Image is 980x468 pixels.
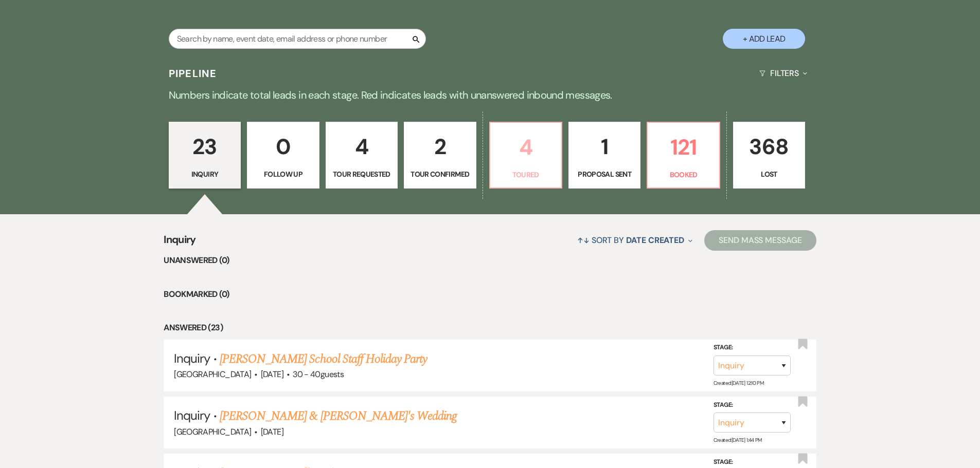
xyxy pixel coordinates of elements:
[575,169,634,180] p: Proposal Sent
[261,369,283,380] span: [DATE]
[577,235,590,246] span: ↑↓
[164,288,816,301] li: Bookmarked (0)
[293,369,344,380] span: 30 - 40 guests
[647,122,720,189] a: 121Booked
[254,129,312,164] p: 0
[568,122,640,189] a: 1Proposal Sent
[332,169,391,180] p: Tour Requested
[489,122,562,189] a: 4Toured
[733,122,805,189] a: 368Lost
[714,342,791,353] label: Stage:
[704,230,816,251] button: Send Mass Message
[164,232,196,254] span: Inquiry
[326,122,398,189] a: 4Tour Requested
[404,122,476,189] a: 2Tour Confirmed
[332,129,391,164] p: 4
[411,169,469,180] p: Tour Confirmed
[496,130,555,164] p: 4
[120,87,861,103] p: Numbers indicate total leads in each stage. Red indicates leads with unanswered inbound messages.
[175,129,234,164] p: 23
[220,350,427,368] a: [PERSON_NAME] School Staff Holiday Party
[714,437,762,443] span: Created: [DATE] 1:44 PM
[714,400,791,411] label: Stage:
[714,457,791,468] label: Stage:
[411,129,469,164] p: 2
[174,369,251,380] span: [GEOGRAPHIC_DATA]
[174,426,251,437] span: [GEOGRAPHIC_DATA]
[714,380,763,386] span: Created: [DATE] 12:10 PM
[755,60,811,87] button: Filters
[575,129,634,164] p: 1
[654,169,712,180] p: Booked
[164,321,816,334] li: Answered (23)
[723,29,805,49] button: + Add Lead
[247,122,319,189] a: 0Follow Up
[254,169,312,180] p: Follow Up
[220,407,457,425] a: [PERSON_NAME] & [PERSON_NAME]'s Wedding
[573,227,697,254] button: Sort By Date Created
[626,235,684,246] span: Date Created
[169,122,241,189] a: 23Inquiry
[740,129,798,164] p: 368
[261,426,283,437] span: [DATE]
[169,66,217,81] h3: Pipeline
[174,407,210,423] span: Inquiry
[654,130,712,164] p: 121
[164,254,816,267] li: Unanswered (0)
[496,169,555,180] p: Toured
[740,169,798,180] p: Lost
[175,169,234,180] p: Inquiry
[169,29,426,49] input: Search by name, event date, email address or phone number
[174,350,210,366] span: Inquiry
